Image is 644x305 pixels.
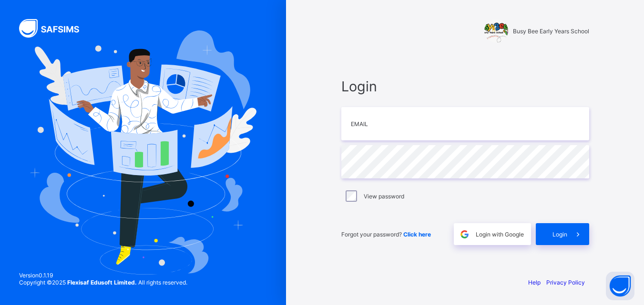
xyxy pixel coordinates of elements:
span: Version 0.1.19 [19,272,187,279]
strong: Flexisaf Edusoft Limited. [67,279,137,286]
a: Privacy Policy [546,279,585,286]
label: View password [364,193,404,200]
span: Copyright © 2025 All rights reserved. [19,279,187,286]
a: Help [528,279,541,286]
img: google.396cfc9801f0270233282035f929180a.svg [459,229,470,240]
img: SAFSIMS Logo [19,19,91,38]
img: Hero Image [30,30,256,274]
span: Busy Bee Early Years School [513,28,589,35]
span: Login with Google [476,231,524,238]
span: Login [341,78,589,95]
span: Forgot your password? [341,231,431,238]
a: Click here [403,231,431,238]
span: Login [552,231,567,238]
button: Open asap [606,272,634,300]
